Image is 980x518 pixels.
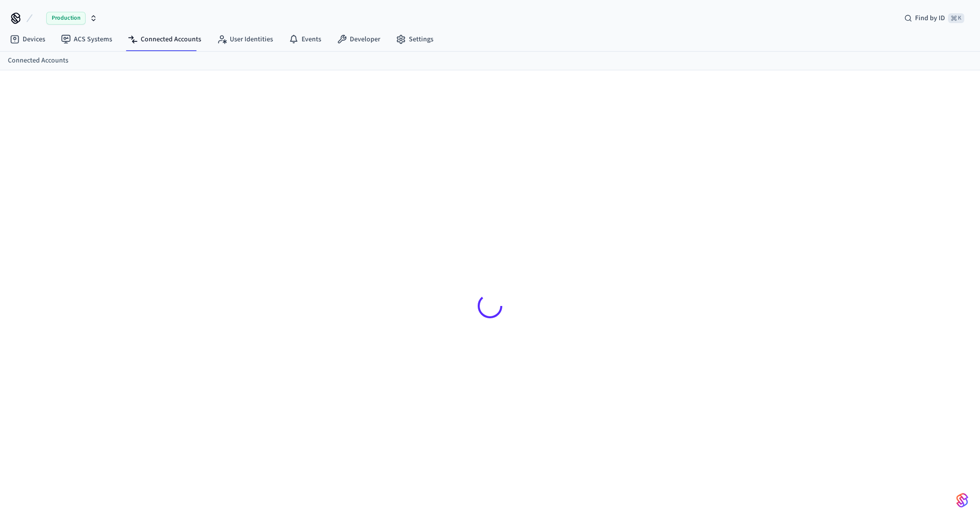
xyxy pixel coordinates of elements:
[915,13,945,23] span: Find by ID
[896,9,972,27] div: Find by ID⌘ K
[120,30,209,48] a: Connected Accounts
[53,30,120,48] a: ACS Systems
[388,30,441,48] a: Settings
[956,492,968,508] img: SeamLogoGradient.69752ec5.svg
[2,30,53,48] a: Devices
[329,30,388,48] a: Developer
[46,12,86,25] span: Production
[8,56,68,66] a: Connected Accounts
[281,30,329,48] a: Events
[209,30,281,48] a: User Identities
[948,13,964,23] span: ⌘ K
